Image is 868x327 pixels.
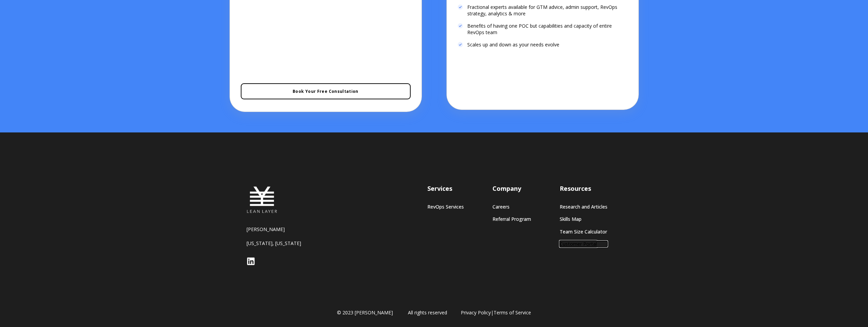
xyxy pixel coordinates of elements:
[427,204,464,210] a: RevOps Services
[461,309,531,316] span: |
[492,204,531,210] a: Careers
[467,23,628,36] span: Benefits of having one POC but capabilities and capacity of entire RevOps team
[408,309,447,316] span: All rights reserved
[337,309,393,316] span: © 2023 [PERSON_NAME]
[560,241,607,247] a: Customer Portal
[427,184,464,193] h3: Services
[458,23,463,29] img: Checkmark
[467,41,559,48] span: Scales up and down as your needs evolve
[492,216,531,222] a: Referral Program
[247,226,332,232] p: [PERSON_NAME]
[494,309,531,316] a: Terms of Service
[492,184,531,193] h3: Company
[560,229,607,234] a: Team Size Calculator
[461,309,491,316] a: Privacy Policy
[560,216,607,222] a: Skills Map
[247,240,332,246] p: [US_STATE], [US_STATE]
[560,184,607,193] h3: Resources
[241,83,411,99] a: Book Your Free Consultation
[293,88,358,94] span: Book Your Free Consultation
[247,184,277,215] img: Lean Layer
[560,204,607,210] a: Research and Articles
[467,4,628,17] span: Fractional experts available for GTM advice, admin support, RevOps strategy, analytics & more
[458,4,463,10] img: Checkmark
